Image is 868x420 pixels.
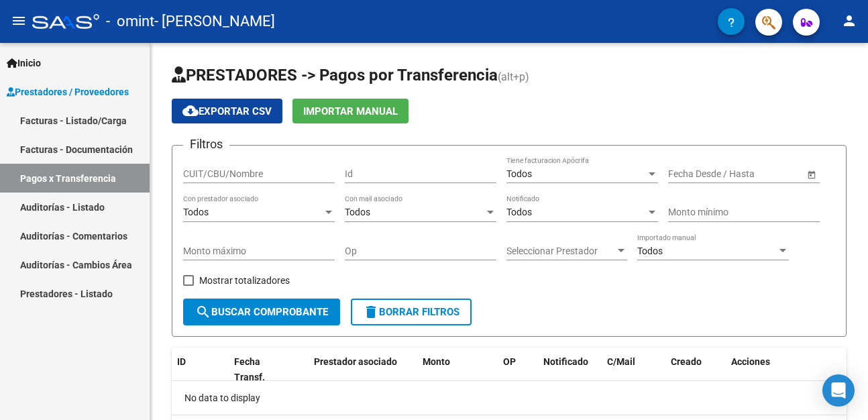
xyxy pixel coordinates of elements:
button: Borrar Filtros [351,299,472,325]
datatable-header-cell: Acciones [726,348,847,392]
span: Mostrar totalizadores [199,272,290,288]
span: (alt+p) [498,70,529,83]
datatable-header-cell: Prestador asociado [309,348,417,392]
mat-icon: cloud_download [182,103,199,119]
mat-icon: person [841,13,857,29]
mat-icon: delete [363,304,379,320]
datatable-header-cell: Fecha Transf. [229,348,289,392]
button: Open calendar [804,167,818,181]
span: Acciones [731,356,770,367]
mat-icon: search [195,304,211,320]
span: Todos [506,207,532,217]
button: Exportar CSV [172,99,282,123]
datatable-header-cell: ID [172,348,229,392]
input: Fecha inicio [668,168,717,180]
span: Todos [345,207,370,217]
span: - omint [106,7,154,36]
datatable-header-cell: OP [498,348,538,392]
datatable-header-cell: Creado [665,348,726,392]
span: Todos [183,207,209,217]
span: Prestador asociado [314,356,397,367]
span: Inicio [7,56,41,70]
span: ID [177,356,186,367]
button: Buscar Comprobante [183,299,340,325]
span: Importar Manual [303,105,398,117]
h3: Filtros [183,135,229,154]
span: Fecha Transf. [234,356,265,382]
span: Todos [637,246,663,256]
span: Buscar Comprobante [195,306,328,318]
datatable-header-cell: Notificado [538,348,602,392]
span: Borrar Filtros [363,306,459,318]
span: Exportar CSV [182,105,272,117]
span: Notificado [543,356,588,367]
div: No data to display [172,381,847,415]
span: Prestadores / Proveedores [7,85,129,99]
div: Open Intercom Messenger [822,374,855,407]
input: Fecha fin [728,168,794,180]
span: C/Mail [607,356,635,367]
datatable-header-cell: Monto [417,348,498,392]
button: Importar Manual [292,99,409,123]
span: PRESTADORES -> Pagos por Transferencia [172,66,498,85]
datatable-header-cell: C/Mail [602,348,665,392]
span: - [PERSON_NAME] [154,7,275,36]
span: OP [503,356,516,367]
mat-icon: menu [11,13,27,29]
span: Monto [423,356,450,367]
span: Creado [671,356,702,367]
span: Todos [506,168,532,179]
span: Seleccionar Prestador [506,246,615,257]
